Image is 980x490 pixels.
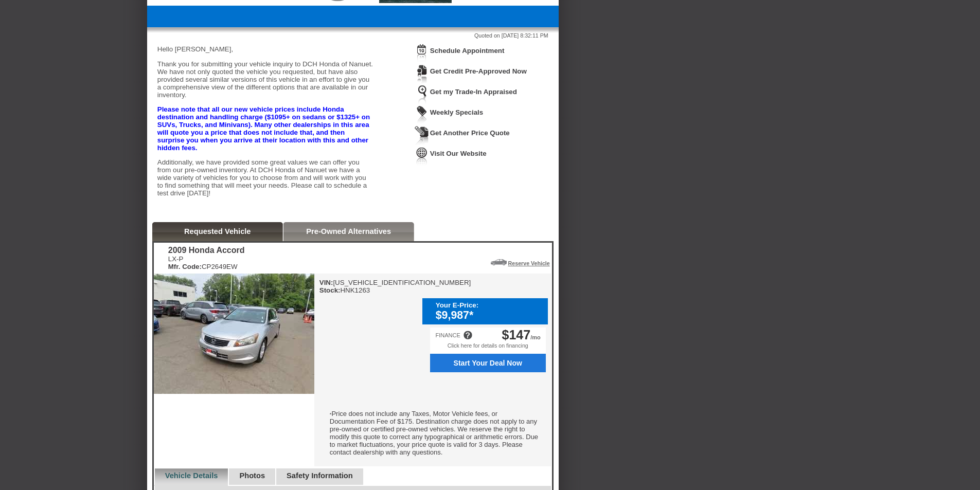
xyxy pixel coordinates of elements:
a: Get Another Price Quote [430,129,510,137]
div: Your E-Price: [436,301,543,309]
a: Visit Our Website [430,150,487,157]
img: Icon_CreditApproval.png [415,64,429,83]
a: Photos [239,471,265,480]
a: Get Credit Pre-Approved Now [430,67,527,75]
img: Icon_VisitWebsite.png [415,147,429,166]
img: Icon_ReserveVehicleCar.png [491,259,507,265]
font: Price does not include any Taxes, Motor Vehicle fees, or Documentation Fee of $175. Destination c... [330,410,538,456]
strong: Please note that all our new vehicle prices include Honda destination and handling charge ($1095+... [157,105,370,152]
div: /mo [502,328,541,342]
div: 2009 Honda Accord [168,246,245,255]
a: Safety Information [287,471,353,480]
span: $147 [502,328,531,342]
b: Stock: [319,286,341,294]
p: Thank you for submitting your vehicle inquiry to DCH Honda of Nanuet. We have not only quoted the... [157,60,373,99]
a: Vehicle Details [165,471,218,480]
span: Start Your Deal Now [436,359,540,367]
a: Requested Vehicle [184,227,251,235]
b: VIN: [319,279,333,286]
div: Click here for details on financing [430,342,546,354]
div: LX-P CP2649EW [168,255,245,270]
a: Pre-Owned Alternatives [306,227,391,235]
div: $9,987* [436,309,543,322]
div: FINANCE [435,332,460,338]
div: [US_VEHICLE_IDENTIFICATION_NUMBER] HNK1263 [319,279,471,294]
b: Mfr. Code: [168,263,202,270]
div: Quoted on [DATE] 8:32:11 PM [157,32,548,39]
img: 2009 Honda Accord [154,274,314,394]
p: Additionally, we have provided some great values we can offer you from our pre-owned inventory. A... [157,158,373,197]
img: Icon_ScheduleAppointment.png [415,44,429,63]
a: Get my Trade-In Appraised [430,88,517,96]
img: Icon_TradeInAppraisal.png [415,85,429,104]
img: Icon_WeeklySpecials.png [415,105,429,124]
p: Hello [PERSON_NAME], [157,45,373,53]
a: Reserve Vehicle [508,260,550,266]
img: Icon_GetQuote.png [415,126,429,145]
a: Weekly Specials [430,108,483,116]
a: Schedule Appointment [430,47,505,55]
